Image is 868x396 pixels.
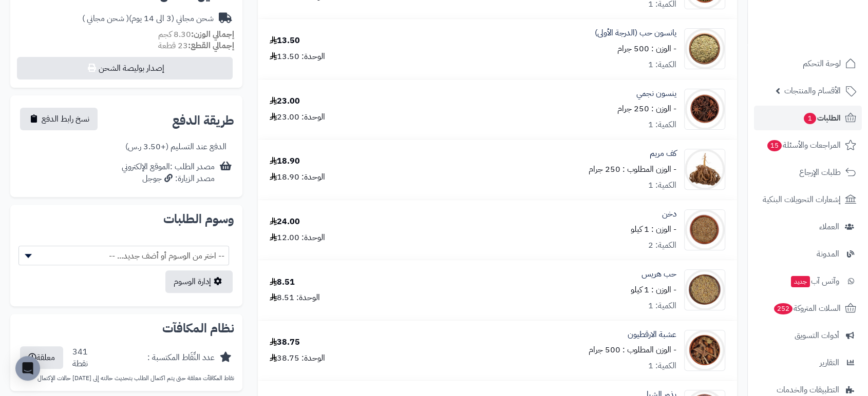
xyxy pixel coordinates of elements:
img: 1628271986-Star%20Anise-90x90.jpg [685,89,725,130]
a: المراجعات والأسئلة15 [754,133,862,157]
button: معلقة [20,346,63,369]
small: - الوزن المطلوب : 250 جرام [589,163,676,175]
div: 23.00 [270,95,300,107]
div: الكمية: 1 [648,300,676,312]
span: طلبات الإرجاع [799,165,841,180]
div: الوحدة: 38.75 [270,352,325,364]
div: 13.50 [270,35,300,47]
div: الوحدة: 8.51 [270,292,320,304]
a: الطلبات1 [754,106,862,130]
small: - الوزن : 1 كيلو [631,284,676,296]
span: 1 [804,113,816,124]
div: الوحدة: 23.00 [270,111,325,123]
div: عدد النِّقَاط المكتسبة : [147,352,215,364]
span: 252 [774,303,792,314]
span: -- اختر من الوسوم أو أضف جديد... -- [18,246,229,265]
strong: إجمالي القطع: [188,39,234,52]
div: 24.00 [270,216,300,228]
span: العملاء [819,220,839,234]
p: نقاط المكافآت معلقة حتى يتم اكتمال الطلب بتحديث حالته إلى [DATE] حالات الإكتمال [18,374,234,383]
h2: وسوم الطلبات [18,213,234,225]
strong: إجمالي الوزن: [191,28,234,41]
div: Open Intercom Messenger [15,356,40,381]
a: طلبات الإرجاع [754,160,862,185]
div: مصدر الطلب :الموقع الإلكتروني [122,161,215,185]
span: الأقسام والمنتجات [784,84,841,98]
a: وآتس آبجديد [754,269,862,293]
span: أدوات التسويق [795,328,839,343]
a: يانسون حب (الدرجة الأولى) [595,27,676,39]
small: 8.30 كجم [158,28,234,41]
div: الكمية: 1 [648,119,676,131]
a: ينسون نجمي [636,88,676,100]
span: 15 [767,140,782,151]
button: إصدار بوليصة الشحن [17,57,233,80]
a: السلات المتروكة252 [754,296,862,321]
h2: طريقة الدفع [172,114,234,127]
span: التقارير [820,355,839,370]
h2: نظام المكافآت [18,322,234,334]
div: 341 [72,346,88,370]
span: الطلبات [803,111,841,125]
span: لوحة التحكم [803,56,841,71]
img: 1633578113-Millet-90x90.jpg [685,209,725,250]
div: الوحدة: 18.90 [270,171,325,183]
img: logo-2.png [798,28,858,49]
div: الكمية: 2 [648,240,676,251]
img: 1646396179-Burdock-90x90.jpg [685,330,725,371]
img: 1628238826-Anise-90x90.jpg [685,28,725,69]
div: 38.75 [270,336,300,348]
small: - الوزن : 250 جرام [617,103,676,115]
a: عشبة الارقطيون [628,329,676,341]
span: وآتس آب [790,274,839,288]
a: العملاء [754,214,862,239]
a: دخن [662,208,676,220]
a: حب هريس [641,268,676,280]
button: نسخ رابط الدفع [20,108,98,130]
a: أدوات التسويق [754,323,862,348]
span: المراجعات والأسئلة [766,138,841,152]
div: الوحدة: 12.00 [270,232,325,244]
div: 8.51 [270,276,295,288]
span: ( شحن مجاني ) [82,12,129,25]
span: جديد [791,276,810,287]
div: الكمية: 1 [648,59,676,71]
a: المدونة [754,242,862,266]
img: 1633635488-Rose%20of%20Jericho-90x90.jpg [685,149,725,190]
div: الكمية: 1 [648,180,676,191]
div: مصدر الزيارة: جوجل [122,173,215,185]
a: التقارير [754,350,862,375]
small: - الوزن : 500 جرام [617,43,676,55]
div: الوحدة: 13.50 [270,51,325,63]
small: - الوزن المطلوب : 500 جرام [589,344,676,356]
span: نسخ رابط الدفع [42,113,89,125]
img: 1692955548-Harees-90x90.jpg [685,269,725,310]
a: إشعارات التحويلات البنكية [754,187,862,212]
small: 23 قطعة [158,39,234,52]
a: لوحة التحكم [754,51,862,76]
div: نقطة [72,358,88,370]
div: الدفع عند التسليم (+3.50 ر.س) [125,141,227,153]
a: كف مريم [650,148,676,160]
span: المدونة [817,247,839,261]
span: السلات المتروكة [773,301,841,315]
a: إدارة الوسوم [165,270,233,293]
div: شحن مجاني (3 الى 14 يوم) [82,13,214,25]
div: الكمية: 1 [648,360,676,372]
small: - الوزن : 1 كيلو [631,223,676,235]
div: 18.90 [270,155,300,167]
span: إشعارات التحويلات البنكية [763,192,841,207]
span: -- اختر من الوسوم أو أضف جديد... -- [19,246,229,266]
